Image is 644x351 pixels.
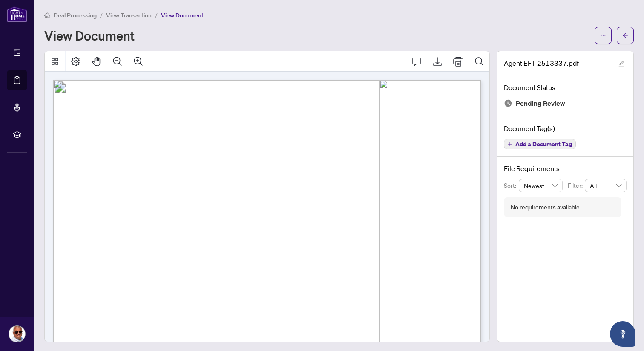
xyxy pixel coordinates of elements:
span: View Document [161,12,204,19]
img: Profile Icon [9,326,25,342]
span: Agent EFT 2513337.pdf [504,58,579,68]
span: home [44,12,50,18]
img: logo [7,6,27,22]
p: Sort: [504,181,519,190]
button: Add a Document Tag [504,139,576,149]
h1: View Document [44,29,135,42]
div: No requirements available [511,203,580,212]
span: ellipsis [600,32,606,38]
img: Document Status [504,99,512,107]
h4: File Requirements [504,163,627,174]
span: All [590,179,621,192]
span: View Transaction [106,12,152,19]
span: Deal Processing [54,12,97,19]
button: Open asap [610,321,635,347]
p: Filter: [568,181,585,190]
span: plus [508,142,512,146]
li: / [100,10,103,20]
span: Pending Review [516,98,565,109]
span: Newest [524,179,558,192]
span: Add a Document Tag [515,141,572,147]
h4: Document Tag(s) [504,123,627,133]
span: arrow-left [622,32,628,38]
li: / [155,10,158,20]
span: edit [618,61,624,67]
h4: Document Status [504,82,627,93]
